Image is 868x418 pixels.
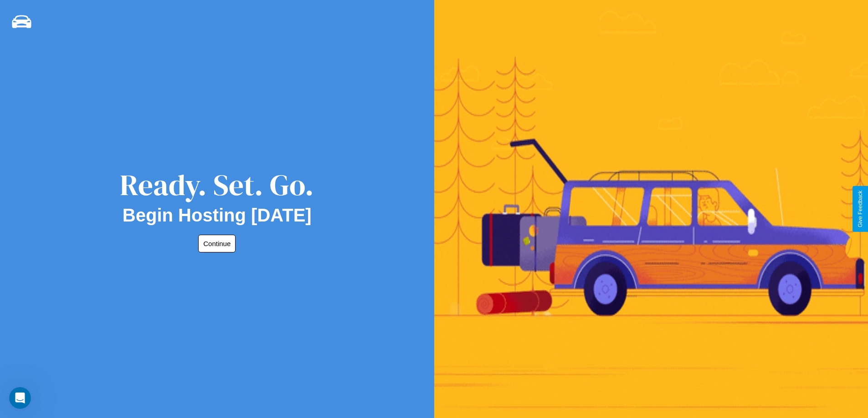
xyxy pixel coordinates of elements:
div: Give Feedback [857,191,863,227]
h2: Begin Hosting [DATE] [123,205,312,226]
iframe: Intercom live chat [9,387,31,409]
div: Ready. Set. Go. [120,165,314,205]
button: Continue [198,235,236,252]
